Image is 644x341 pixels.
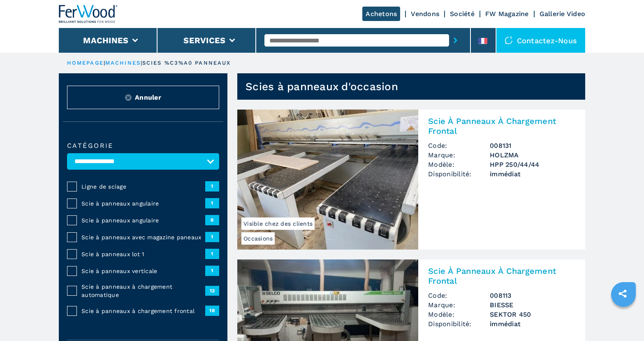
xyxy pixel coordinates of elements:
a: Société [450,10,475,18]
span: Disponibilité: [428,169,490,179]
img: Ferwood [59,5,118,23]
span: Occasions [241,232,275,245]
h2: Scie À Panneaux À Chargement Frontal [428,116,575,136]
span: 1 [205,232,219,242]
span: Marque: [428,300,490,310]
h3: SEKTOR 450 [490,310,575,319]
h3: 008113 [490,291,575,300]
span: Scie à panneaux à chargement frontal [81,307,205,315]
button: Services [183,35,225,45]
img: Scie À Panneaux À Chargement Frontal HOLZMA HPP 250/44/44 [237,110,418,250]
span: 1 [205,181,219,191]
h3: BIESSE [490,300,575,310]
span: Annuler [135,93,161,102]
span: Scie à panneaux verticale [81,267,205,275]
span: Disponibilité: [428,319,490,329]
button: submit-button [449,31,462,50]
span: | [104,60,105,66]
h2: Scie À Panneaux À Chargement Frontal [428,266,575,286]
span: Scie à panneaux angulaire [81,216,205,224]
a: sharethis [612,283,633,304]
span: Code: [428,291,490,300]
a: FW Magazine [485,10,529,18]
span: immédiat [490,319,575,329]
span: Scie à panneaux à chargement automatique [81,283,205,299]
button: ResetAnnuler [67,86,219,109]
span: 1 [205,198,219,208]
span: Modèle: [428,310,490,319]
label: catégorie [67,142,219,149]
span: Marque: [428,150,490,160]
h3: HPP 250/44/44 [490,160,575,169]
span: Scie à panneaux angulaire [81,199,205,208]
img: Contactez-nous [505,36,513,44]
span: 13 [205,286,219,296]
a: Achetons [362,7,400,21]
h3: HOLZMA [490,150,575,160]
span: Ligne de sciage [81,182,205,191]
span: 18 [205,306,219,315]
span: Scie à panneaux lot 1 [81,250,205,258]
span: Modèle: [428,160,490,169]
span: Code: [428,141,490,150]
a: machines [105,60,141,66]
span: Scie à panneaux avec magazine paneaux [81,233,205,241]
a: Gallerie Video [540,10,586,18]
img: Reset [125,94,132,101]
span: immédiat [490,169,575,179]
h3: 008131 [490,141,575,150]
div: Contactez-nous [496,28,586,53]
span: | [141,60,142,66]
span: 1 [205,266,219,276]
span: Visible chez des clients [241,217,315,230]
a: Scie À Panneaux À Chargement Frontal HOLZMA HPP 250/44/44OccasionsVisible chez des clientsScie À ... [237,110,585,250]
h1: Scies à panneaux d'occasion [246,80,398,93]
p: scies %C3%A0 panneaux [142,59,231,67]
span: 6 [205,215,219,225]
span: 1 [205,249,219,259]
button: Machines [83,35,128,45]
a: Vendons [411,10,439,18]
a: HOMEPAGE [67,60,104,66]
